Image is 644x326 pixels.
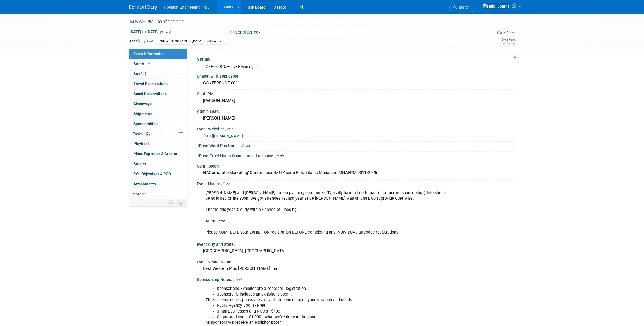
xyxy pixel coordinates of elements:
a: Playbook [129,139,187,149]
a: Edit [225,127,235,131]
div: 1Drive Excel Notes-Connections-Logistics: [197,152,515,159]
a: Giveaways [129,99,187,109]
td: Personalize Event Tab Strip [166,199,176,206]
li: Public Agency Booth - Free [217,303,450,308]
a: Travel Reservations [129,79,187,89]
a: Asset Reservations [129,89,187,99]
img: Format-Inperson.png [497,30,502,34]
li: Sponsor and Exhibitor are a separate Registration. [217,286,450,292]
span: 10% [144,132,152,136]
div: Event Format [459,29,516,37]
div: Sponsorship Notes: [197,275,515,283]
div: Status: [197,55,512,62]
button: Considering [228,29,263,35]
div: Conf Folder: [197,162,515,169]
div: Admin Lead: [197,107,515,114]
span: [DATE] [DATE] [129,29,159,34]
a: Budget [129,159,187,169]
div: Event Website: [197,125,515,132]
span: Booth [133,61,151,66]
div: [GEOGRAPHIC_DATA], [GEOGRAPHIC_DATA] [201,247,511,255]
div: [PERSON_NAME] [201,114,511,123]
a: ROI, Objectives & ROO [129,169,187,179]
a: more [129,189,187,199]
span: Shipments [133,111,152,116]
span: Attachments [133,182,156,186]
a: Edit [144,39,153,43]
b: Corporate Level - $1,000 - what we've done in the past [217,315,315,319]
span: more [132,192,141,196]
span: Travel Reservations [133,81,168,86]
a: Sponsorships [129,119,187,129]
span: to [141,30,147,34]
td: Toggle Event Tabs [176,199,187,206]
span: Booth not reserved yet [146,61,151,66]
span: (3 days) [159,30,171,34]
div: H:\Corporate\Marketing\Conferences\MN Assoc Floodplains Managers MNAFPM-0011\2025 [201,168,511,177]
span: Tasks [133,132,152,136]
div: [PERSON_NAME] and [PERSON_NAME] are on planning committee. Typically have a booth (part of corpor... [202,187,453,238]
a: Staff1 [129,69,187,79]
div: 1Drive Word Doc Notes: [197,142,515,149]
img: ExhibitDay [129,5,157,10]
span: Budget [133,161,146,166]
a: Search [449,3,475,12]
div: Event City and State: [197,240,515,247]
img: Heidi Joarnt [482,3,509,9]
a: Misc. Expenses & Credits [129,149,187,159]
span: Houston Engineering, Inc. [164,5,209,9]
a: Edit [221,182,230,186]
div: Office: Fargo [206,39,228,44]
span: Asset Reservations [133,91,167,96]
a: Tasks10% [129,129,187,139]
span: ROI, Objectives & ROO [133,172,171,176]
a: Booth [129,59,187,69]
span: 1 [143,72,147,76]
div: In-Person [503,30,516,34]
li: Small Businesses and NGO's - $400 [217,309,450,314]
a: [URL][DOMAIN_NAME] [204,134,243,138]
div: [PERSON_NAME] [201,96,511,105]
span: Misc. Expenses & Credits [133,151,177,156]
div: CONFERENCE-0011 [201,79,511,87]
a: Edit [241,144,250,148]
div: Conf. PM: [197,90,515,97]
a: Edit [233,278,243,282]
span: Staff [133,72,147,76]
span: Playbook [133,141,150,146]
a: Shipments [129,109,187,119]
div: Event Rating [501,38,516,41]
div: Event Venue Name: [197,258,515,265]
li: Sponsorship includes an exhibitor's booth. [217,292,450,297]
span: Giveaways [133,101,152,106]
div: Office: [GEOGRAPHIC_DATA] [158,39,204,44]
a: Attachments [129,179,187,189]
span: Search [457,5,470,9]
div: MNAFPM Conference [128,17,483,27]
div: Event Notes: [197,180,515,187]
a: Edit [275,154,284,158]
div: Best Western Plus [PERSON_NAME] Inn [201,264,511,273]
span: Sponsorships [133,122,158,126]
a: Event Information [129,49,187,59]
span: Event Information [133,51,165,56]
div: Unanet # (if applicable): [197,72,515,79]
td: Tags [129,38,153,45]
